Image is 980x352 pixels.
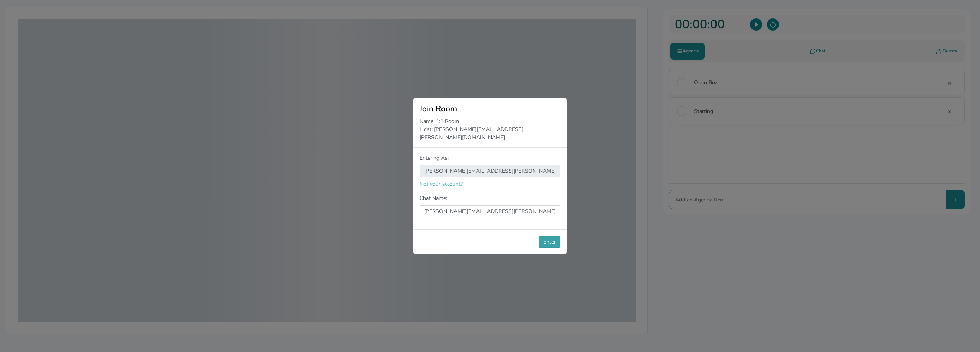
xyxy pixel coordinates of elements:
[420,154,449,162] label: Entering As:
[539,236,560,248] button: Enter
[420,104,560,114] h3: Join Room
[420,180,560,188] a: Not your account?
[420,125,560,141] div: Host: [PERSON_NAME][EMAIL_ADDRESS][PERSON_NAME][DOMAIN_NAME]
[420,194,447,202] label: Chat Name:
[420,117,560,125] div: Name: 1:1 Room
